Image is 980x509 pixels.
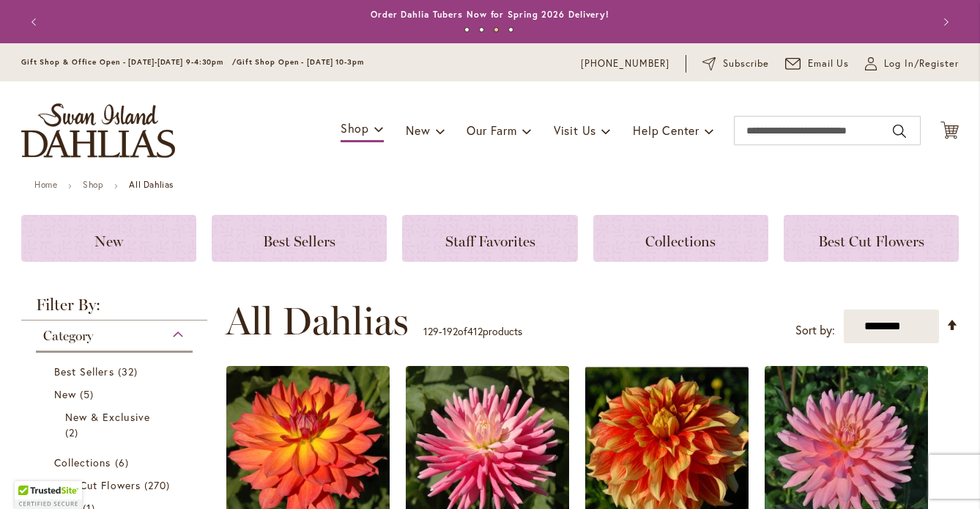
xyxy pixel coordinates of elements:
button: 3 of 4 [494,27,499,32]
a: Shop [83,179,103,190]
button: 2 of 4 [479,27,484,32]
a: Best Sellers [54,364,178,379]
button: Previous [21,7,51,37]
span: Best Sellers [263,232,335,250]
a: Log In/Register [865,56,959,71]
span: Visit Us [554,122,596,138]
span: Subscribe [723,56,769,71]
span: Log In/Register [884,56,959,71]
span: New [94,232,123,250]
span: Best Cut Flowers [818,232,924,250]
strong: All Dahlias [129,179,174,190]
a: [PHONE_NUMBER] [581,56,669,71]
a: Home [34,179,57,190]
span: New & Exclusive [65,410,150,424]
span: Shop [341,120,369,136]
span: Staff Favorites [445,232,535,250]
label: Sort by: [795,317,835,344]
a: New [54,387,178,402]
iframe: Launch Accessibility Center [11,457,52,498]
span: 129 [423,324,439,338]
a: Collections [54,455,178,470]
a: Best Cut Flowers [784,215,959,262]
a: Subscribe [702,56,769,71]
span: Gift Shop Open - [DATE] 10-3pm [237,57,364,67]
span: Collections [54,455,111,469]
span: All Dahlias [226,299,409,343]
span: Our Farm [467,122,516,138]
span: 6 [115,455,133,470]
button: 4 of 4 [508,27,513,32]
p: - of products [423,320,522,343]
span: Gift Shop & Office Open - [DATE]-[DATE] 9-4:30pm / [21,57,237,67]
a: New [21,215,196,262]
strong: Filter By: [21,297,207,321]
span: 32 [118,364,141,379]
button: 1 of 4 [464,27,469,32]
span: 2 [65,425,82,440]
span: Category [43,328,93,344]
span: Collections [645,232,716,250]
span: 5 [80,387,97,402]
a: Order Dahlia Tubers Now for Spring 2026 Delivery! [371,9,609,20]
span: Email Us [808,56,850,71]
a: Staff Favorites [402,215,577,262]
a: Email Us [785,56,850,71]
span: Help Center [633,122,699,138]
span: 192 [442,324,458,338]
a: New &amp; Exclusive [65,409,167,440]
span: Best Sellers [54,365,114,378]
span: 270 [144,477,174,493]
a: Best Sellers [212,215,387,262]
span: New [54,387,76,401]
a: store logo [21,103,175,158]
button: Next [929,7,959,37]
a: Collections [593,215,768,262]
span: Best Cut Flowers [54,478,141,492]
a: Best Cut Flowers [54,477,178,493]
span: 412 [467,324,483,338]
span: New [406,122,430,138]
